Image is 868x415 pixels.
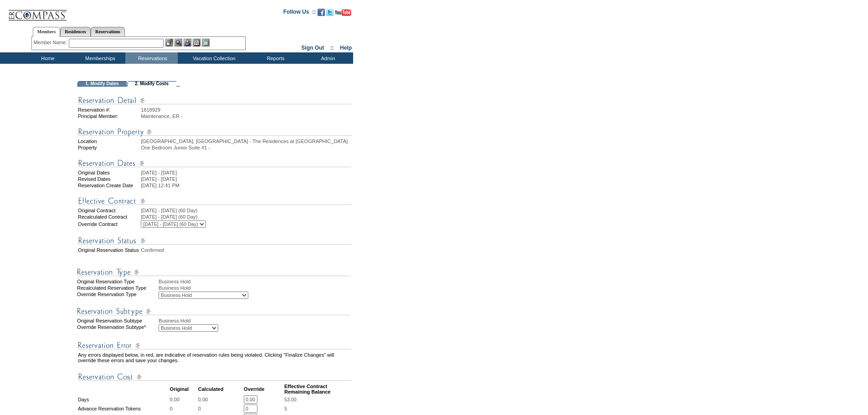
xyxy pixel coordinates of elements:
[78,195,351,207] img: Effective Contract
[78,247,140,253] td: Original Reservation Status
[77,292,158,299] div: Override Reservation Type
[78,145,140,150] td: Property
[141,247,351,253] td: Confirmed
[77,318,158,323] div: Original Reservation Subtype
[77,81,127,87] td: 1. Modify Dates
[141,214,351,220] td: [DATE] - [DATE] (60 Day)
[78,158,351,169] img: Reservation Dates
[170,395,197,404] td: 0.00
[77,266,350,278] img: Reservation Type
[244,384,283,395] td: Override
[60,27,91,36] a: Residences
[202,39,210,46] img: b_calculator.gif
[198,395,243,404] td: 0.00
[73,52,125,64] td: Memberships
[91,27,125,36] a: Reservations
[301,52,353,64] td: Admin
[141,176,351,182] td: [DATE] - [DATE]
[78,95,351,106] img: Reservation Detail
[159,279,352,284] div: Business Hold
[170,384,197,395] td: Original
[78,113,140,119] td: Principal Member:
[335,11,351,17] a: Subscribe to our YouTube Channel
[141,170,351,175] td: [DATE] - [DATE]
[78,352,351,363] td: Any errors displayed below, in red, are indicative of reservation rules being violated. Clicking ...
[284,384,351,395] td: Effective Contract Remaining Balance
[21,52,73,64] td: Home
[8,2,67,21] img: Compass Home
[141,145,351,150] td: One Bedroom Junior Suite #1 -
[159,285,352,291] div: Business Hold
[78,340,351,351] img: Reservation Errors
[78,170,140,175] td: Original Dates
[78,176,140,182] td: Revised Dates
[198,405,243,413] td: 0
[141,113,351,119] td: Maintenance, ER -
[178,52,248,64] td: Vacation Collection
[125,52,178,64] td: Reservations
[340,45,352,51] a: Help
[193,39,200,46] img: Reservations
[283,8,316,19] td: Follow Us ::
[159,318,352,323] div: Business Hold
[33,27,61,37] a: Members
[78,220,140,228] td: Override Contract
[326,9,334,16] img: Follow us on Twitter
[78,395,169,404] td: Days
[141,208,351,213] td: [DATE] - [DATE] (60 Day)
[335,9,351,16] img: Subscribe to our YouTube Channel
[175,39,182,46] img: View
[330,45,334,51] span: ::
[78,235,351,246] img: Reservation Status
[170,405,197,413] td: 0
[78,138,140,144] td: Location
[78,183,140,188] td: Reservation Create Date
[77,324,158,332] div: Override Reservation Subtype*
[77,306,350,317] img: Reservation Type
[326,11,334,17] a: Follow us on Twitter
[77,279,158,284] div: Original Reservation Type
[127,81,176,87] td: 2. Modify Costs
[141,107,351,113] td: 1818929
[78,126,351,138] img: Reservation Property
[248,52,301,64] td: Reports
[284,397,297,402] span: 53.00
[318,9,325,16] img: Become our fan on Facebook
[78,107,140,113] td: Reservation #:
[77,285,158,291] div: Recalculated Reservation Type
[78,214,140,220] td: Recalculated Contract
[78,405,169,413] td: Advance Reservation Tokens
[141,138,351,144] td: [GEOGRAPHIC_DATA], [GEOGRAPHIC_DATA] - The Residences at [GEOGRAPHIC_DATA]
[141,183,351,188] td: [DATE] 12:41 PM
[198,384,243,395] td: Calculated
[318,11,325,17] a: Become our fan on Facebook
[165,39,173,46] img: b_edit.gif
[301,45,324,51] a: Sign Out
[184,39,191,46] img: Impersonate
[78,208,140,213] td: Original Contract
[78,371,351,383] img: Reservation Cost
[284,406,287,411] span: 5
[34,39,69,46] div: Member Name:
